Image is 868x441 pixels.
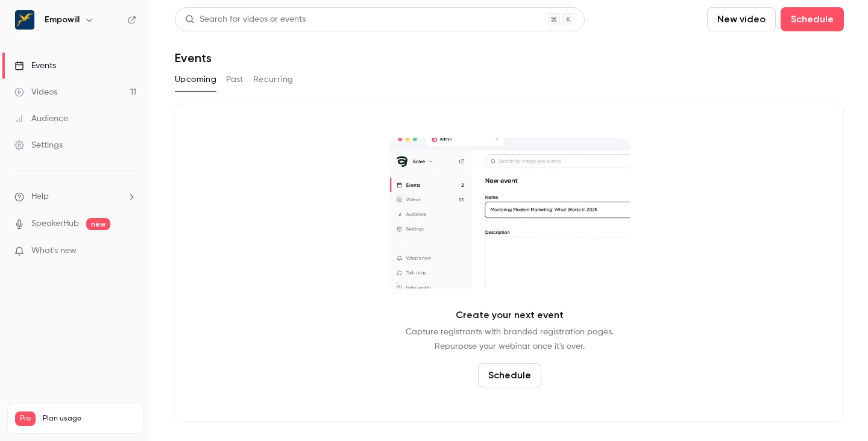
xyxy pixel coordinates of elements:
button: Upcoming [175,70,216,89]
h1: Events [175,51,212,65]
img: Empowill [15,10,34,30]
div: Settings [14,139,63,151]
span: new [86,218,110,230]
span: Plan usage [43,414,136,424]
h6: Empowill [45,14,80,26]
div: Audience [14,113,68,125]
button: Recurring [253,70,294,89]
iframe: Noticeable Trigger [122,246,136,257]
div: Videos [14,86,57,98]
p: Create your next event [456,308,564,322]
span: Help [31,190,49,203]
button: Schedule [781,7,844,31]
button: Schedule [478,363,541,387]
div: Search for videos or events [185,13,306,26]
button: Past [226,70,244,89]
button: New video [707,7,776,31]
li: help-dropdown-opener [14,190,136,203]
span: Pro [15,411,36,426]
p: Capture registrants with branded registration pages. Repurpose your webinar once it's over. [406,325,614,354]
span: What's new [31,245,77,257]
a: SpeakerHub [31,217,79,230]
div: Events [14,60,56,72]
